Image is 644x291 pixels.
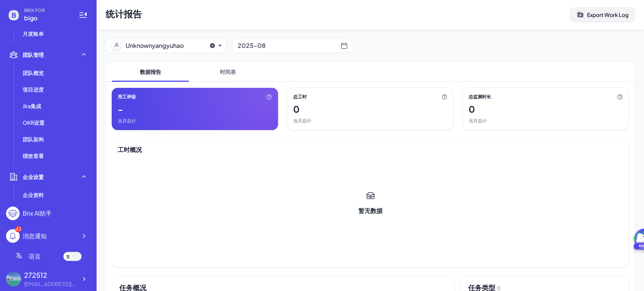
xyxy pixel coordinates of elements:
div: 当月总计 [293,118,447,124]
span: 绩效查看 [23,152,44,159]
div: 当月总计 [118,118,272,124]
div: 工时概况 [118,145,142,154]
div: 0 [293,103,300,115]
div: 暂无数据 [358,206,383,215]
span: OKR设置 [23,119,45,126]
span: 项目进度 [23,86,44,93]
button: Unknownyangyuhao [111,40,206,52]
div: 43 [15,226,21,232]
span: 月度账单 [23,30,44,37]
span: Jira集成 [23,102,41,110]
span: 企业设置 [23,173,44,181]
div: Brix AI助手 [23,209,52,218]
div: 2025-08 [238,40,340,51]
span: 语言 [29,252,41,261]
span: 团队概览 [23,69,44,77]
span: 用工评级 [118,94,136,100]
div: - [118,103,123,115]
span: 总工时 [293,94,307,100]
img: default-user-avatar.png [111,40,123,52]
div: 当月总计 [469,118,623,124]
span: 总监测时长 [469,94,491,100]
span: 时间表 [189,62,266,81]
span: Unknownyangyuhao [126,41,201,50]
span: 企业资料 [23,191,44,199]
div: 272512 [24,270,77,280]
p: Export Work Log [587,11,629,18]
img: 507329f8d7144e49811d6b7b84ba9af9.jpg [6,271,21,286]
div: 2725121109@qq.com [24,280,77,288]
span: bigo [24,14,69,23]
span: BRIX FOR [24,8,69,14]
div: 0 [469,103,475,115]
span: 数据报告 [112,62,189,81]
span: 团队管理 [23,51,44,58]
span: 团队架构 [23,135,44,143]
div: 消息通知 [23,231,47,240]
button: Export Work Log [570,8,635,22]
